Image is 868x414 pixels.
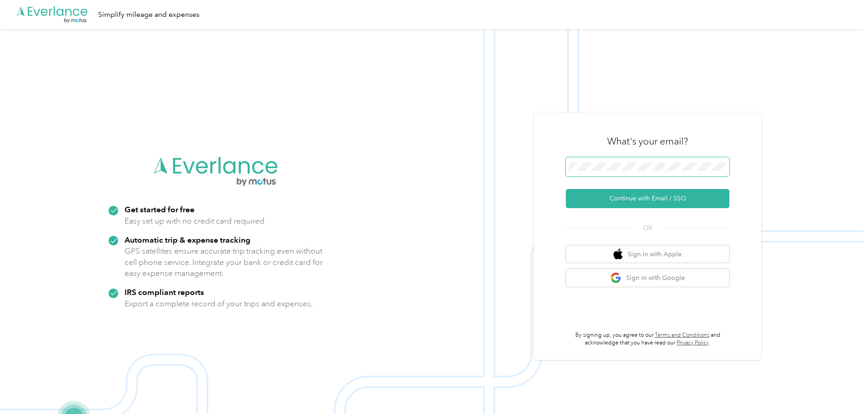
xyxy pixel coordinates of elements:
[677,339,709,346] a: Privacy Policy
[566,189,729,208] button: Continue with Email / SSO
[125,287,204,297] strong: IRS compliant reports
[125,235,250,244] strong: Automatic trip & expense tracking
[632,223,663,233] span: OR
[610,272,622,284] img: google logo
[607,135,688,148] h3: What's your email?
[125,298,313,309] p: Export a complete record of your trips and expenses.
[566,269,729,287] button: google logoSign in with Google
[566,245,729,263] button: apple logoSign in with Apple
[125,215,264,227] p: Easy set up with no credit card required
[566,331,729,347] p: By signing up, you agree to our and acknowledge that you have read our .
[125,245,323,279] p: GPS satellites ensure accurate trip tracking even without cell phone service. Integrate your bank...
[125,205,195,214] strong: Get started for free
[98,9,200,20] div: Simplify mileage and expenses
[655,332,709,339] a: Terms and Conditions
[614,249,623,260] img: apple logo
